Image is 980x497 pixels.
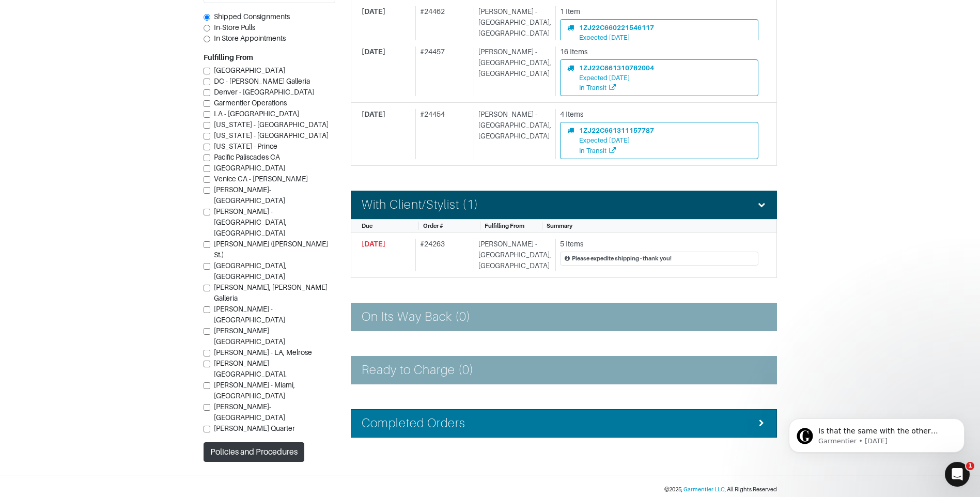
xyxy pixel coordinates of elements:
[214,262,287,281] span: [GEOGRAPHIC_DATA], [GEOGRAPHIC_DATA]
[579,126,654,135] div: 1ZJ22C661311157787
[683,486,725,492] a: Garmentier LLC
[362,309,471,324] h4: On Its Way Back (0)
[204,166,210,173] input: [GEOGRAPHIC_DATA]
[579,83,654,92] div: In Transit
[560,46,758,57] div: 16 Items
[474,109,551,159] div: [PERSON_NAME] - [GEOGRAPHIC_DATA], [GEOGRAPHIC_DATA]
[362,7,385,15] span: [DATE]
[214,132,329,140] span: [US_STATE] - [GEOGRAPHIC_DATA]
[362,223,372,229] span: Due
[474,6,551,56] div: [PERSON_NAME] - [GEOGRAPHIC_DATA], [GEOGRAPHIC_DATA]
[579,23,654,33] div: 1ZJ22C660221546117
[204,443,304,462] button: Policies and Procedures
[204,426,210,433] input: [PERSON_NAME] Quarter
[214,175,308,183] span: Venice CA - [PERSON_NAME]
[204,90,210,97] input: Denver - [GEOGRAPHIC_DATA]
[214,208,287,238] span: [PERSON_NAME] - [GEOGRAPHIC_DATA], [GEOGRAPHIC_DATA]
[204,188,210,194] input: [PERSON_NAME]-[GEOGRAPHIC_DATA]
[560,6,758,17] div: 1 Item
[362,363,474,378] h4: Ready to Charge (0)
[560,109,758,120] div: 4 Items
[204,177,210,183] input: Venice CA - [PERSON_NAME]
[214,24,255,32] span: In-Store Pulls
[204,209,210,216] input: [PERSON_NAME] - [GEOGRAPHIC_DATA], [GEOGRAPHIC_DATA]
[204,112,210,118] input: LA - [GEOGRAPHIC_DATA]
[474,239,551,271] div: [PERSON_NAME] - [GEOGRAPHIC_DATA], [GEOGRAPHIC_DATA]
[204,79,210,86] input: DC - [PERSON_NAME] Galleria
[204,68,210,75] input: [GEOGRAPHIC_DATA]
[204,53,253,64] label: Fulfilling From
[214,88,314,97] span: Denver - [GEOGRAPHIC_DATA]
[664,486,777,492] small: © 2025 , , All Rights Reserved
[214,425,295,433] span: [PERSON_NAME] Quarter
[966,462,974,470] span: 1
[547,223,572,229] span: Summary
[214,240,328,259] span: [PERSON_NAME] ([PERSON_NAME] St.)
[579,135,654,145] div: Expected [DATE]
[204,263,210,270] input: [GEOGRAPHIC_DATA], [GEOGRAPHIC_DATA]
[415,239,470,271] div: # 24263
[560,59,758,97] a: 1ZJ22C661310782004Expected [DATE]In Transit
[362,240,385,248] span: [DATE]
[214,186,285,205] span: [PERSON_NAME]-[GEOGRAPHIC_DATA]
[214,67,285,75] span: [GEOGRAPHIC_DATA]
[560,239,758,250] div: 5 Items
[214,35,286,43] span: In Store Appointments
[204,405,210,411] input: [PERSON_NAME]- [GEOGRAPHIC_DATA]
[204,361,210,368] input: [PERSON_NAME][GEOGRAPHIC_DATA].
[204,242,210,248] input: [PERSON_NAME] ([PERSON_NAME] St.)
[204,101,210,107] input: Garmentier Operations
[204,383,210,390] input: [PERSON_NAME] - Miami, [GEOGRAPHIC_DATA]
[204,133,210,140] input: [US_STATE] - [GEOGRAPHIC_DATA]
[415,109,470,159] div: # 24454
[773,397,980,469] iframe: Intercom notifications message
[214,284,328,303] span: [PERSON_NAME], [PERSON_NAME] Galleria
[362,416,466,431] h4: Completed Orders
[214,99,287,107] span: Garmentier Operations
[560,19,758,56] a: 1ZJ22C660221546117Expected [DATE]In Transit
[415,6,470,56] div: # 24462
[423,223,443,229] span: Order #
[214,305,285,324] span: [PERSON_NAME] - [GEOGRAPHIC_DATA]
[214,143,277,151] span: [US_STATE] - Prince
[204,25,210,32] input: In-Store Pulls
[362,110,385,118] span: [DATE]
[362,48,385,56] span: [DATE]
[415,46,470,97] div: # 24457
[214,403,285,422] span: [PERSON_NAME]- [GEOGRAPHIC_DATA]
[214,360,287,379] span: [PERSON_NAME][GEOGRAPHIC_DATA].
[214,77,310,86] span: DC - [PERSON_NAME] Galleria
[204,329,210,335] input: [PERSON_NAME][GEOGRAPHIC_DATA]
[579,33,654,42] div: Expected [DATE]
[579,146,654,156] div: In Transit
[362,197,478,212] h4: With Client/Stylist (1)
[214,153,280,162] span: Pacific Paliscades CA
[204,14,210,21] input: Shipped Consignments
[204,144,210,151] input: [US_STATE] - Prince
[560,122,758,159] a: 1ZJ22C661311157787Expected [DATE]In Transit
[214,13,290,21] span: Shipped Consignments
[572,254,672,263] div: Please expedite shipping - thank you!
[204,350,210,357] input: [PERSON_NAME] - LA, Melrose
[579,63,654,73] div: 1ZJ22C661310782004
[214,121,329,129] span: [US_STATE] - [GEOGRAPHIC_DATA]
[204,36,210,43] input: In Store Appointments
[214,327,285,346] span: [PERSON_NAME][GEOGRAPHIC_DATA]
[204,285,210,292] input: [PERSON_NAME], [PERSON_NAME] Galleria
[579,73,654,83] div: Expected [DATE]
[945,462,970,487] iframe: Intercom live chat
[214,164,285,173] span: [GEOGRAPHIC_DATA]
[214,110,299,118] span: LA - [GEOGRAPHIC_DATA]
[214,381,295,400] span: [PERSON_NAME] - Miami, [GEOGRAPHIC_DATA]
[204,155,210,162] input: Pacific Paliscades CA
[204,307,210,314] input: [PERSON_NAME] - [GEOGRAPHIC_DATA]
[474,46,551,97] div: [PERSON_NAME] - [GEOGRAPHIC_DATA], [GEOGRAPHIC_DATA]
[204,122,210,129] input: [US_STATE] - [GEOGRAPHIC_DATA]
[485,223,524,229] span: Fulfilling From
[214,349,312,357] span: [PERSON_NAME] - LA, Melrose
